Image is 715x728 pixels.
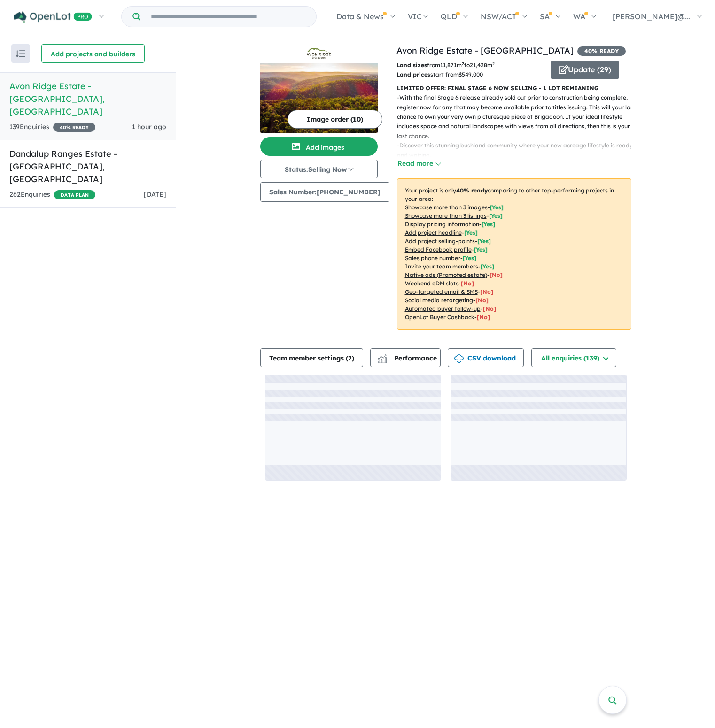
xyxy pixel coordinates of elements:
[459,71,483,78] u: $ 549,000
[264,48,374,59] img: Avon Ridge Estate - Brigadoon Logo
[405,288,478,295] u: Geo-targeted email & SMS
[440,61,464,69] u: 11,871 m
[397,93,639,141] p: - With the final Stage 6 release already sold out prior to construction being complete, register ...
[396,70,544,79] p: start from
[475,297,489,304] span: [No]
[454,354,464,364] img: download icon
[464,61,495,69] span: to
[492,61,495,66] sup: 2
[41,44,145,63] button: Add projects and builders
[396,45,574,56] a: Avon Ridge Estate - [GEOGRAPHIC_DATA]
[470,61,495,69] u: 21,428 m
[477,314,490,321] span: [No]
[448,348,524,367] button: CSV download
[260,44,378,133] a: Avon Ridge Estate - Brigadoon LogoAvon Ridge Estate - Brigadoon
[405,229,462,236] u: Add project headline
[260,137,378,156] button: Add images
[405,314,474,321] u: OpenLot Buyer Cashback
[396,61,544,70] p: from
[489,212,503,219] span: [ Yes ]
[405,271,487,278] u: Native ads (Promoted estate)
[463,254,476,261] span: [ Yes ]
[577,46,626,56] span: 40 % READY
[531,348,616,367] button: All enquiries (139)
[405,221,479,228] u: Display pricing information
[260,348,363,367] button: Team member settings (2)
[490,204,504,211] span: [ Yes ]
[348,354,352,362] span: 2
[613,12,690,21] span: [PERSON_NAME]@...
[405,280,459,287] u: Weekend eDM slots
[53,123,95,132] span: 40 % READY
[378,354,386,360] img: line-chart.svg
[456,187,488,194] b: 40 % ready
[9,147,166,185] h5: Dandalup Ranges Estate - [GEOGRAPHIC_DATA] , [GEOGRAPHIC_DATA]
[260,160,378,178] button: Status:Selling Now
[396,71,430,78] b: Land prices
[397,84,631,93] p: LIMITED OFFER: FINAL STAGE 6 NOW SELLING - 1 LOT REMIANING
[474,246,488,253] span: [ Yes ]
[9,80,166,118] h5: Avon Ridge Estate - [GEOGRAPHIC_DATA] , [GEOGRAPHIC_DATA]
[397,158,441,169] button: Read more
[397,178,631,330] p: Your project is only comparing to other top-performing projects in your area: - - - - - - - - - -...
[481,263,494,270] span: [ Yes ]
[482,221,495,228] span: [ Yes ]
[397,141,639,160] p: - Discover this stunning bushland community where your new acreage lifestyle is ready and waiting.
[396,61,427,69] b: Land sizes
[370,348,441,367] button: Performance
[405,305,481,312] u: Automated buyer follow-up
[462,61,464,66] sup: 2
[379,354,437,362] span: Performance
[144,190,166,199] span: [DATE]
[288,110,382,129] button: Image order (10)
[464,229,478,236] span: [ Yes ]
[132,123,166,131] span: 1 hour ago
[14,11,92,23] img: Openlot PRO Logo White
[16,50,25,57] img: sort.svg
[551,61,619,79] button: Update (29)
[405,246,472,253] u: Embed Facebook profile
[378,357,387,363] img: bar-chart.svg
[405,297,473,304] u: Social media retargeting
[490,271,503,278] span: [No]
[54,190,95,199] span: DATA PLAN
[480,288,493,295] span: [No]
[405,254,460,261] u: Sales phone number
[142,7,314,27] input: Try estate name, suburb, builder or developer
[260,182,389,202] button: Sales Number:[PHONE_NUMBER]
[9,189,95,200] div: 262 Enquir ies
[405,204,488,211] u: Showcase more than 3 images
[405,212,487,219] u: Showcase more than 3 listings
[477,238,491,245] span: [ Yes ]
[461,280,474,287] span: [No]
[405,238,475,245] u: Add project selling-points
[483,305,496,312] span: [No]
[9,122,95,133] div: 139 Enquir ies
[405,263,478,270] u: Invite your team members
[260,63,378,133] img: Avon Ridge Estate - Brigadoon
